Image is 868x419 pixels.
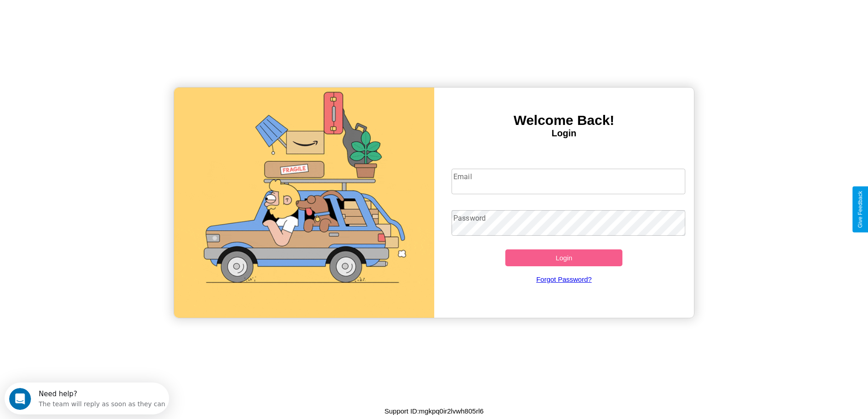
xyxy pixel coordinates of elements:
h4: Login [434,128,694,139]
button: Login [505,249,622,266]
a: Forgot Password? [447,266,681,292]
img: gif [174,88,434,318]
iframe: Intercom live chat [9,388,31,410]
div: Need help? [34,8,161,15]
div: The team will reply as soon as they can [34,15,161,25]
iframe: Intercom live chat discovery launcher [5,383,169,414]
div: Give Feedback [857,191,863,228]
div: Open Intercom Messenger [4,4,169,29]
h3: Welcome Back! [434,113,694,128]
p: Support ID: mgkpq0ir2lvwh805rl6 [385,405,484,417]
